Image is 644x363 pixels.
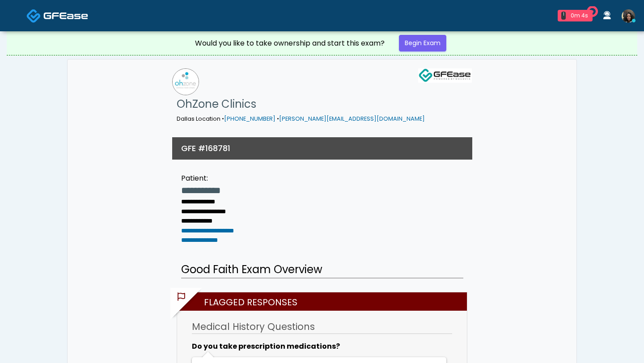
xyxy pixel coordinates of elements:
[43,11,88,20] img: Docovia
[224,115,275,122] a: [PHONE_NUMBER]
[418,68,472,83] img: GFEase Logo
[192,320,452,334] h3: Medical History Questions
[222,115,224,122] span: •
[279,115,425,122] a: [PERSON_NAME][EMAIL_ADDRESS][DOMAIN_NAME]
[177,95,425,113] h1: OhZone Clinics
[26,8,41,23] img: Docovia
[172,68,199,95] img: OhZone Clinics
[569,12,589,20] div: 0m 4s
[192,341,340,351] b: Do you take prescription medications?
[552,6,598,25] a: 1 0m 4s
[561,12,566,20] div: 1
[177,115,425,122] small: Dallas Location
[26,1,88,30] a: Docovia
[181,173,234,184] div: Patient:
[277,115,279,122] span: •
[622,9,635,23] img: Nike Elizabeth Akinjero
[182,292,467,311] h2: Flagged Responses
[181,262,463,279] h2: Good Faith Exam Overview
[195,38,385,49] div: Would you like to take ownership and start this exam?
[399,35,446,51] a: Begin Exam
[181,143,230,154] h3: GFE #168781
